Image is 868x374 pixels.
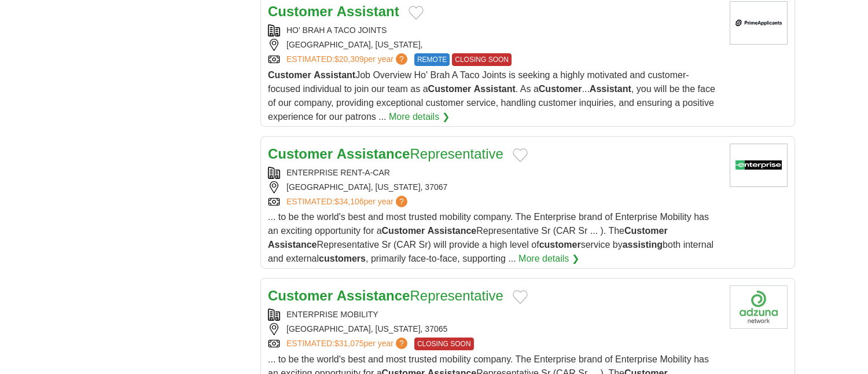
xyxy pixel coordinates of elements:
[539,240,581,250] strong: customer
[286,53,410,66] a: ESTIMATED:$20,309per year?
[730,285,788,329] img: Company logo
[513,148,528,162] button: Add to favorite jobs
[268,309,720,321] div: ENTERPRISE MOBILITY
[314,70,355,80] strong: Assistant
[513,290,528,304] button: Add to favorite jobs
[268,24,720,36] div: HO' BRAH A TACO JOINTS
[268,288,333,303] strong: Customer
[286,196,410,208] a: ESTIMATED:$34,106per year?
[474,84,516,94] strong: Assistant
[396,338,407,349] span: ?
[286,338,410,350] a: ESTIMATED:$31,075per year?
[319,254,366,263] strong: customers
[268,70,311,80] strong: Customer
[452,53,512,66] span: CLOSING SOON
[268,212,713,263] span: ... to be the world's best and most trusted mobility company. The Enterprise brand of Enterprise ...
[389,110,450,124] a: More details ❯
[337,3,399,19] strong: Assistant
[286,168,390,177] a: ENTERPRISE RENT-A-CAR
[396,53,407,65] span: ?
[268,39,720,51] div: [GEOGRAPHIC_DATA], [US_STATE],
[590,84,631,94] strong: Assistant
[334,197,364,206] span: $34,106
[518,252,579,266] a: More details ❯
[337,288,410,303] strong: Assistance
[414,53,450,66] span: REMOTE
[268,3,333,19] strong: Customer
[268,181,720,193] div: [GEOGRAPHIC_DATA], [US_STATE], 37067
[268,3,399,19] a: Customer Assistant
[539,84,582,94] strong: Customer
[730,144,788,187] img: Enterprise Rent A Car logo
[334,54,364,64] span: $20,309
[268,323,720,335] div: [GEOGRAPHIC_DATA], [US_STATE], 37065
[268,146,503,162] a: Customer AssistanceRepresentative
[428,84,472,94] strong: Customer
[268,146,333,162] strong: Customer
[268,288,503,303] a: Customer AssistanceRepresentative
[382,226,425,236] strong: Customer
[334,339,364,348] span: $31,075
[268,70,715,122] span: Job Overview Ho' Brah A Taco Joints is seeking a highly motivated and customer-focused individual...
[409,6,424,20] button: Add to favorite jobs
[396,196,407,207] span: ?
[268,240,317,250] strong: Assistance
[623,240,663,250] strong: assisting
[428,226,477,236] strong: Assistance
[624,226,668,236] strong: Customer
[730,1,788,45] img: Company logo
[414,338,474,350] span: CLOSING SOON
[337,146,410,162] strong: Assistance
